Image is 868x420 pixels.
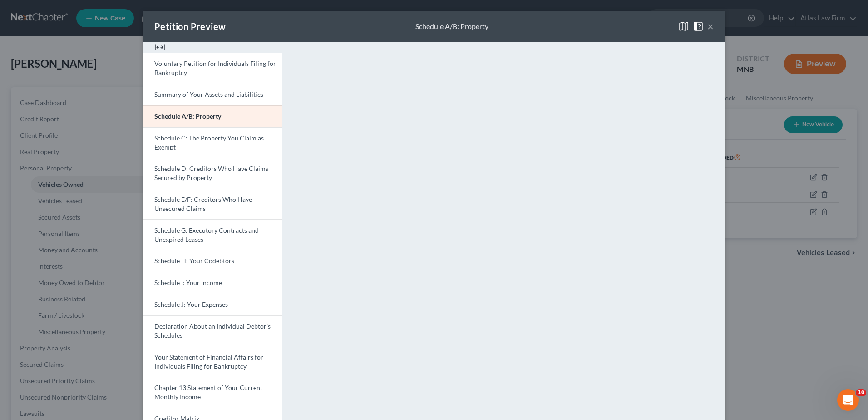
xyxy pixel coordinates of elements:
a: Your Statement of Financial Affairs for Individuals Filing for Bankruptcy [143,346,282,377]
span: Schedule C: The Property You Claim as Exempt [154,134,264,151]
button: × [707,21,714,32]
img: map-close-ec6dd18eec5d97a3e4237cf27bb9247ecfb19e6a7ca4853eab1adfd70aa1fa45.svg [678,21,689,32]
span: Schedule D: Creditors Who Have Claims Secured by Property [154,165,268,181]
span: Your Statement of Financial Affairs for Individuals Filing for Bankruptcy [154,353,263,370]
img: expand-e0f6d898513216a626fdd78e52531dac95497ffd26381d4c15ee2fc46db09dca.svg [154,42,165,53]
span: Schedule E/F: Creditors Who Have Unsecured Claims [154,195,252,212]
span: Schedule I: Your Income [154,279,222,286]
a: Summary of Your Assets and Liabilities [143,84,282,105]
a: Schedule A/B: Property [143,105,282,127]
span: Schedule A/B: Property [154,112,221,120]
a: Schedule C: The Property You Claim as Exempt [143,127,282,158]
span: Schedule J: Your Expenses [154,300,228,308]
span: Voluntary Petition for Individuals Filing for Bankruptcy [154,60,276,76]
span: Declaration About an Individual Debtor's Schedules [154,322,271,339]
a: Schedule G: Executory Contracts and Unexpired Leases [143,219,282,250]
a: Schedule I: Your Income [143,272,282,294]
a: Chapter 13 Statement of Your Current Monthly Income [143,377,282,408]
a: Declaration About an Individual Debtor's Schedules [143,315,282,346]
iframe: Intercom live chat [837,389,859,411]
a: Schedule H: Your Codebtors [143,250,282,272]
div: Petition Preview [154,20,226,33]
img: help-close-5ba153eb36485ed6c1ea00a893f15db1cb9b99d6cae46e1a8edb6c62d00a1a76.svg [693,21,704,32]
div: Schedule A/B: Property [415,21,488,32]
span: Chapter 13 Statement of Your Current Monthly Income [154,384,262,400]
a: Schedule E/F: Creditors Who Have Unsecured Claims [143,189,282,220]
span: Schedule G: Executory Contracts and Unexpired Leases [154,226,259,243]
a: Schedule D: Creditors Who Have Claims Secured by Property [143,158,282,189]
a: Schedule J: Your Expenses [143,294,282,315]
span: Schedule H: Your Codebtors [154,257,234,265]
span: Summary of Your Assets and Liabilities [154,90,263,98]
a: Voluntary Petition for Individuals Filing for Bankruptcy [143,53,282,84]
span: 10 [856,389,866,396]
